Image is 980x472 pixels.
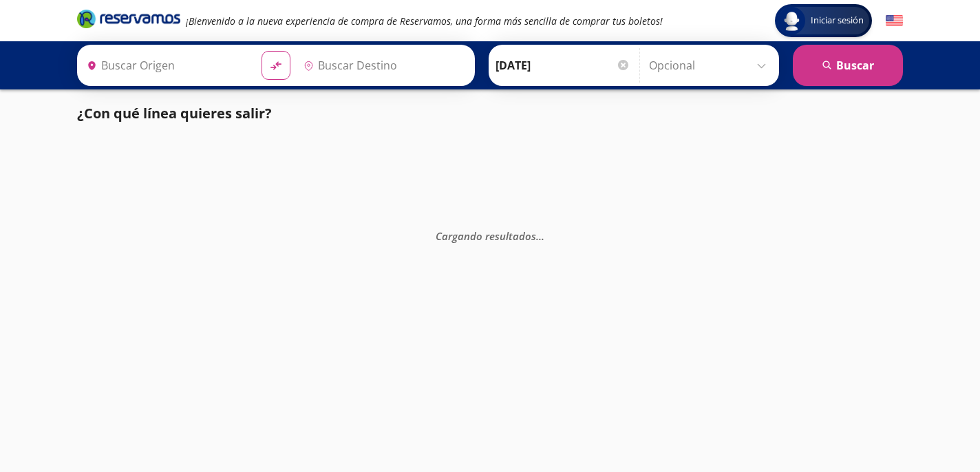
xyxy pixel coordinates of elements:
span: . [542,229,544,243]
span: . [539,229,542,243]
input: Elegir Fecha [496,48,630,83]
button: English [886,12,903,30]
em: ¡Bienvenido a la nueva experiencia de compra de Reservamos, una forma más sencilla de comprar tus... [186,14,663,28]
input: Opcional [649,48,772,83]
span: . [536,229,539,243]
a: Brand Logo [77,8,180,33]
p: ¿Con qué línea quieres salir? [77,103,272,124]
span: Iniciar sesión [805,14,869,28]
em: Cargando resultados [436,229,544,243]
button: Buscar [793,45,903,86]
input: Buscar Origen [81,48,251,83]
input: Buscar Destino [298,48,467,83]
i: Brand Logo [77,8,180,29]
